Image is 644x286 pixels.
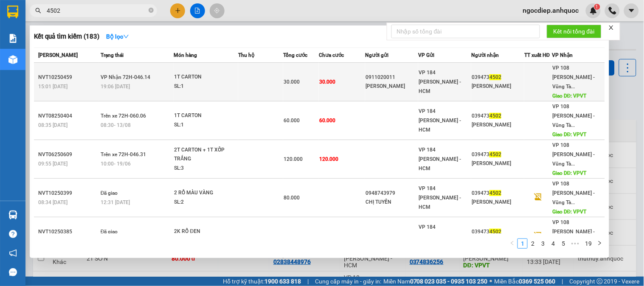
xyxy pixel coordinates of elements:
[284,118,300,123] span: 60.000
[8,55,17,64] img: warehouse-icon
[149,7,154,15] span: close-circle
[149,8,154,13] span: close-circle
[366,73,418,82] div: 0911020011
[38,150,98,159] div: NVT06250609
[35,8,41,14] span: search
[489,74,501,80] span: 4502
[174,111,238,121] div: 1T CARTON
[472,159,524,168] div: [PERSON_NAME]
[284,195,300,201] span: 80.000
[419,224,461,249] span: VP 184 [PERSON_NAME] - HCM
[8,210,17,219] img: warehouse-icon
[552,104,595,128] span: VP 108 [PERSON_NAME] - Vũng Tà...
[123,34,129,39] span: down
[174,227,238,236] div: 2K RỔ ĐEN
[38,122,67,128] span: 08:35 [DATE]
[38,227,98,236] div: NVT10250385
[101,151,146,157] span: Trên xe 72H-046.31
[174,121,238,130] div: SL: 1
[174,146,238,164] div: 2T CARTON + 1T XỐP TRẮNG
[174,52,197,58] span: Món hàng
[538,239,548,248] a: 3
[101,190,118,196] span: Đã giao
[101,52,124,58] span: Trạng thái
[101,229,118,235] span: Đã giao
[9,230,17,238] span: question-circle
[548,238,558,249] li: 4
[365,52,388,58] span: Người gửi
[174,198,238,207] div: SL: 2
[582,238,595,249] li: 19
[9,268,17,276] span: message
[101,113,146,119] span: Trên xe 72H-060.06
[547,25,602,38] button: Kết nối tổng đài
[174,82,238,91] div: SL: 1
[101,122,131,128] span: 08:30 - 13/08
[419,108,461,133] span: VP 184 [PERSON_NAME] - HCM
[552,142,595,167] span: VP 108 [PERSON_NAME] - Vũng Tà...
[419,70,461,94] span: VP 184 [PERSON_NAME] - HCM
[472,121,524,129] div: [PERSON_NAME]
[38,161,67,167] span: 09:55 [DATE]
[507,238,517,249] li: Previous Page
[174,73,238,82] div: 1T CARTON
[34,32,99,41] h3: Kết quả tìm kiếm ( 183 )
[548,239,558,248] a: 4
[558,238,568,249] li: 5
[552,65,595,90] span: VP 108 [PERSON_NAME] - Vũng Tà...
[99,30,136,43] button: Bộ lọcdown
[284,79,300,85] span: 30.000
[101,74,150,80] span: VP Nhận 72H-046.14
[101,84,130,90] span: 19:06 [DATE]
[528,238,538,249] li: 2
[554,27,595,36] span: Kết nối tổng đài
[174,164,238,173] div: SL: 3
[552,93,587,99] span: Giao DĐ: VPVT
[283,52,307,58] span: Tổng cước
[106,33,129,40] strong: Bộ lọc
[9,249,17,257] span: notification
[552,219,595,244] span: VP 108 [PERSON_NAME] - Vũng Tà...
[38,52,78,58] span: [PERSON_NAME]
[38,112,98,121] div: NVT08250404
[507,238,517,249] button: left
[366,198,418,207] div: CHỊ TUYỀN
[7,6,18,18] img: logo-vxr
[568,238,582,249] li: Next 5 Pages
[582,239,594,248] a: 19
[552,181,595,205] span: VP 108 [PERSON_NAME] - Vũng Tà...
[38,199,67,205] span: 08:34 [DATE]
[391,25,540,38] input: Nhập số tổng đài
[489,229,501,235] span: 4502
[472,198,524,207] div: [PERSON_NAME]
[595,238,605,249] li: Next Page
[471,52,499,58] span: Người nhận
[366,189,418,198] div: 0948743979
[518,239,527,248] a: 1
[597,241,602,246] span: right
[419,185,461,210] span: VP 184 [PERSON_NAME] - HCM
[472,189,524,198] div: 039473
[38,189,98,198] div: NVT10250399
[47,6,147,15] input: Tìm tên, số ĐT hoặc mã đơn
[524,52,550,58] span: TT xuất HĐ
[472,227,524,236] div: 039473
[366,82,418,91] div: [PERSON_NAME]
[101,161,131,167] span: 10:00 - 19/06
[418,52,434,58] span: VP Gửi
[38,84,67,90] span: 15:01 [DATE]
[510,241,515,246] span: left
[595,238,605,249] button: right
[528,239,537,248] a: 2
[552,209,587,215] span: Giao DĐ: VPVT
[238,52,254,58] span: Thu hộ
[284,233,300,239] span: 70.000
[8,34,17,43] img: solution-icon
[284,156,303,162] span: 120.000
[174,188,238,198] div: 2 RỔ MÀU VÀNG
[472,150,524,159] div: 039473
[489,113,501,119] span: 4502
[538,238,548,249] li: 3
[517,238,528,249] li: 1
[419,147,461,171] span: VP 184 [PERSON_NAME] - HCM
